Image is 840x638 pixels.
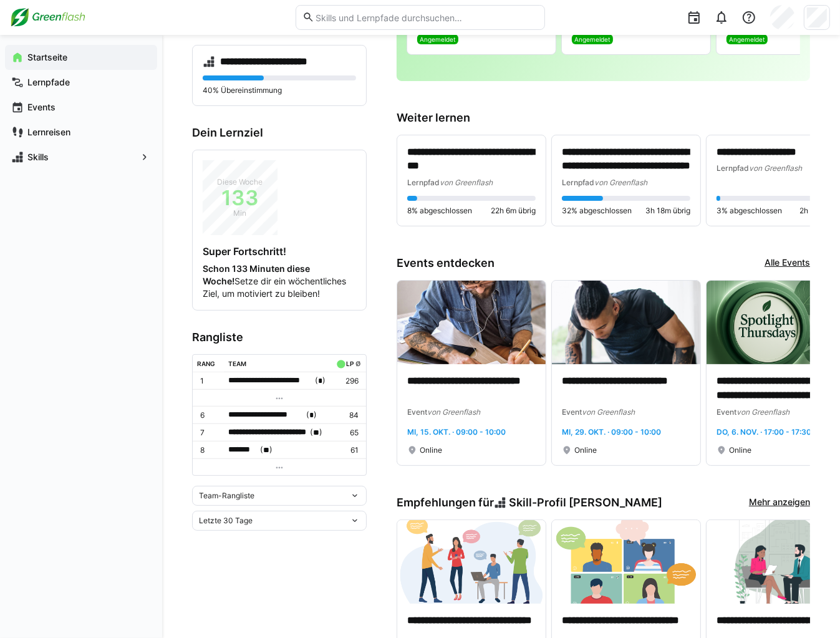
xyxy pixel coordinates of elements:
span: ( ) [260,443,273,457]
span: von Greenflash [582,407,635,417]
h3: Rangliste [192,331,367,344]
span: Mi, 15. Okt. · 09:00 - 10:00 [407,427,506,437]
img: image [552,281,700,364]
span: von Greenflash [749,163,802,173]
p: Setze dir ein wöchentliches Ziel, um motiviert zu bleiben! [203,263,356,300]
p: 6 [200,410,219,420]
span: 32% abgeschlossen [562,206,632,216]
p: 296 [334,376,359,386]
span: Letzte 30 Tage [199,516,253,526]
p: 1 [200,376,219,386]
span: Lernpfad [407,178,440,187]
span: Angemeldet [574,36,611,43]
p: 65 [334,428,359,438]
span: von Greenflash [594,178,647,187]
p: 7 [200,428,219,438]
p: 8 [200,445,219,455]
span: von Greenflash [736,407,789,417]
h4: Super Fortschritt! [203,245,356,258]
div: LP [346,360,354,367]
h3: Dein Lernziel [192,126,367,140]
span: 3% abgeschlossen [717,206,782,216]
img: image [397,281,546,364]
span: von Greenflash [440,178,493,187]
p: 61 [334,445,359,455]
span: Online [420,445,442,455]
span: Event [407,407,427,417]
span: Event [717,407,736,417]
span: 8% abgeschlossen [407,206,472,216]
input: Skills und Lernpfade durchsuchen… [314,12,538,23]
span: von Greenflash [427,407,480,417]
span: Do, 6. Nov. · 17:00 - 17:30 [717,427,811,437]
h3: Empfehlungen für [397,496,662,510]
span: Lernpfad [717,163,749,173]
p: 84 [334,410,359,420]
span: 3h 18m übrig [645,206,690,216]
img: image [552,520,700,604]
span: Skill-Profil [PERSON_NAME] [509,496,662,510]
span: ( ) [310,426,322,439]
a: ø [355,357,361,368]
strong: Schon 133 Minuten diese Woche! [203,263,310,286]
h3: Events entdecken [397,256,495,270]
span: ( ) [306,408,317,422]
a: Mehr anzeigen [749,496,810,510]
span: Mi, 29. Okt. · 09:00 - 10:00 [562,427,661,437]
span: ( ) [315,374,326,387]
h3: Weiter lernen [397,111,810,125]
p: 40% Übereinstimmung [203,85,356,95]
span: Online [574,445,597,455]
span: Team-Rangliste [199,491,254,501]
img: image [397,520,546,604]
span: Event [562,407,582,417]
span: 22h 6m übrig [491,206,536,216]
span: Angemeldet [420,36,456,43]
div: Team [229,360,247,367]
div: Rang [198,360,216,367]
a: Alle Events [765,256,810,270]
span: Lernpfad [562,178,594,187]
span: Angemeldet [729,36,765,43]
span: Online [729,445,751,455]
